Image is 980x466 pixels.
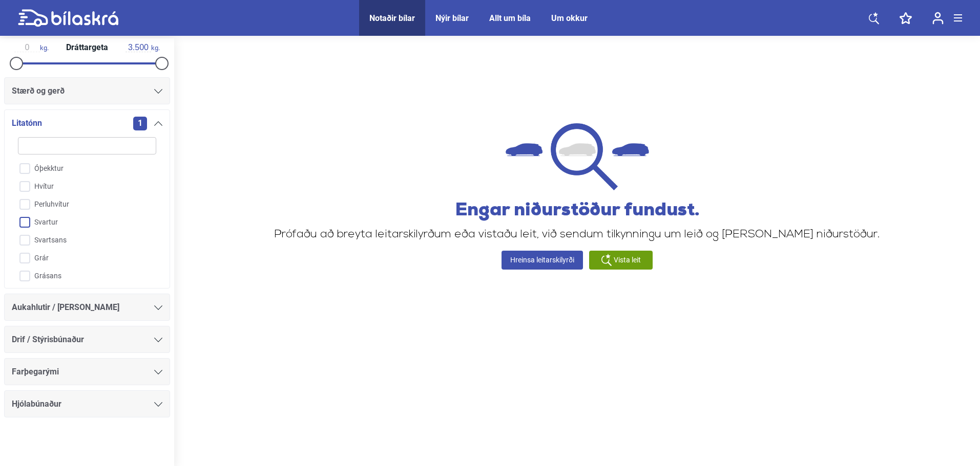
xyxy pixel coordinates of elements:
span: Hjólabúnaður [12,397,61,411]
span: 1 [133,117,147,130]
a: Notaðir bílar [369,13,415,23]
span: kg. [14,43,49,52]
span: Stærð og gerð [12,84,65,98]
span: Vista leit [614,255,641,265]
img: not found [506,123,649,190]
a: Nýir bílar [435,13,469,23]
a: Um okkur [551,13,588,23]
p: Prófaðu að breyta leitarskilyrðum eða vistaðu leit, við sendum tilkynningu um leið og [PERSON_NAM... [274,229,880,240]
span: Farþegarými [12,365,59,379]
span: Aukahlutir / [PERSON_NAME] [12,300,119,315]
a: Hreinsa leitarskilyrði [502,251,583,270]
img: user-login.svg [932,12,944,25]
span: Drif / Stýrisbúnaður [12,332,84,347]
a: Allt um bíla [489,13,531,23]
span: kg. [126,43,160,52]
span: Dráttargeta [64,43,111,52]
h2: Engar niðurstöður fundust. [274,201,880,221]
span: Litatónn [12,116,42,130]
